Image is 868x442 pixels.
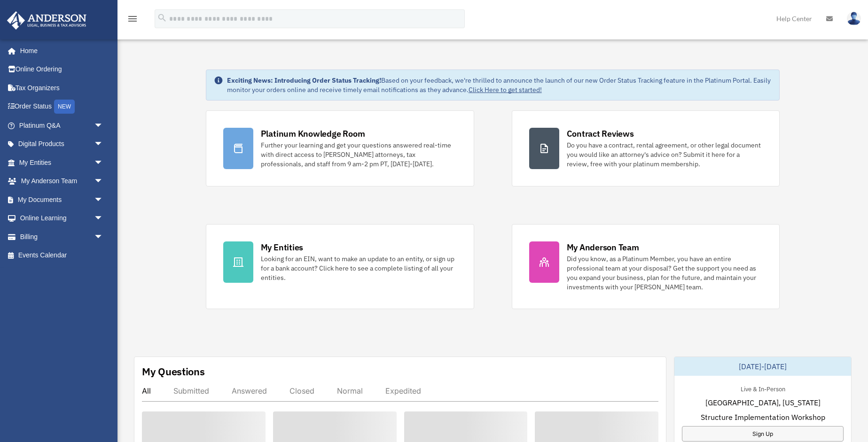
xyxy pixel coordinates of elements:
div: Expedited [385,386,421,395]
a: Tax Organizers [7,78,117,97]
div: Further your learning and get your questions answered real-time with direct access to [PERSON_NAM... [261,140,457,169]
div: Answered [232,386,267,395]
a: Online Ordering [7,60,117,79]
a: My Entitiesarrow_drop_down [7,153,117,172]
a: Events Calendar [7,246,117,265]
span: Structure Implementation Workshop [701,411,825,423]
a: Contract Reviews Do you have a contract, rental agreement, or other legal document you would like... [512,110,780,186]
a: Digital Productsarrow_drop_down [7,135,117,154]
div: Closed [289,386,314,395]
div: My Entities [261,241,303,253]
i: search [157,13,167,23]
span: arrow_drop_down [94,172,113,191]
div: [DATE]-[DATE] [674,357,851,376]
a: My Entities Looking for an EIN, want to make an update to an entity, or sign up for a bank accoun... [206,224,474,309]
span: arrow_drop_down [94,227,113,247]
a: Platinum Knowledge Room Further your learning and get your questions answered real-time with dire... [206,110,474,186]
div: NEW [54,100,75,114]
div: Looking for an EIN, want to make an update to an entity, or sign up for a bank account? Click her... [261,254,457,282]
a: Billingarrow_drop_down [7,227,117,246]
strong: Exciting News: Introducing Order Status Tracking! [227,76,381,85]
span: [GEOGRAPHIC_DATA], [US_STATE] [705,397,821,408]
div: All [142,386,151,395]
span: arrow_drop_down [94,190,113,209]
a: Order StatusNEW [7,97,117,116]
span: arrow_drop_down [94,153,113,172]
a: Sign Up [682,426,844,442]
a: Click Here to get started! [469,85,542,94]
span: arrow_drop_down [94,116,113,135]
a: Home [7,41,113,60]
a: My Anderson Teamarrow_drop_down [7,172,117,191]
div: Live & In-Person [733,383,793,393]
div: My Anderson Team [567,241,639,253]
div: Contract Reviews [567,128,634,140]
div: Do you have a contract, rental agreement, or other legal document you would like an attorney's ad... [567,140,763,169]
a: Platinum Q&Aarrow_drop_down [7,116,117,135]
div: Submitted [173,386,209,395]
div: Normal [337,386,363,395]
a: My Documentsarrow_drop_down [7,190,117,209]
span: arrow_drop_down [94,209,113,228]
a: menu [127,16,138,24]
div: My Questions [142,364,205,379]
a: My Anderson Team Did you know, as a Platinum Member, you have an entire professional team at your... [512,224,780,309]
a: Online Learningarrow_drop_down [7,209,117,228]
span: arrow_drop_down [94,135,113,154]
img: User Pic [847,12,861,25]
div: Platinum Knowledge Room [261,128,365,140]
img: Anderson Advisors Platinum Portal [4,11,89,30]
i: menu [127,13,138,24]
div: Did you know, as a Platinum Member, you have an entire professional team at your disposal? Get th... [567,254,763,292]
div: Based on your feedback, we're thrilled to announce the launch of our new Order Status Tracking fe... [227,76,772,94]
